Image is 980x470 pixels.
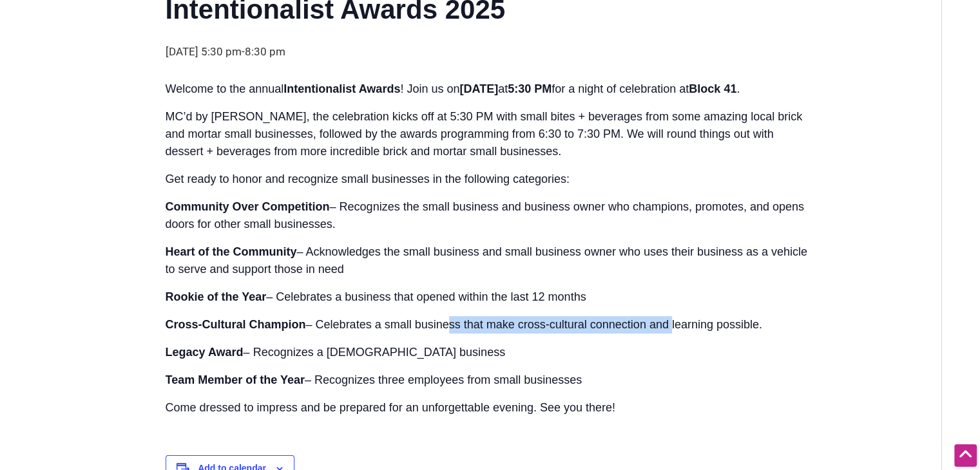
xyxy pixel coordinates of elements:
p: Come dressed to impress and be prepared for an unforgettable evening. See you there! [166,399,815,417]
p: MC’d by [PERSON_NAME], the celebration kicks off at 5:30 PM with small bites + beverages from som... [166,108,815,160]
p: – Celebrates a small business that make cross-cultural connection and learning possible. [166,316,815,334]
strong: Cross-Cultural Champion [166,318,306,331]
strong: Team Member of the Year [166,373,305,386]
div: Scroll Back to Top [954,444,977,467]
span: [DATE] 5:30 pm [166,45,242,58]
p: Welcome to the annual ! Join us on at for a night of celebration at . [166,80,815,98]
div: - [166,44,285,61]
span: 8:30 pm [245,45,285,58]
p: – Recognizes the small business and business owner who champions, promotes, and opens doors for o... [166,198,815,233]
strong: 5:30 PM [508,82,552,95]
strong: [DATE] [459,82,498,95]
strong: Rookie of the Year [166,290,267,303]
strong: Block 41 [689,82,736,95]
p: – Acknowledges the small business and small business owner who uses their business as a vehicle t... [166,243,815,278]
p: – Recognizes three employees from small businesses [166,371,815,389]
strong: Intentionalist Awards [283,82,400,95]
p: – Celebrates a business that opened within the last 12 months [166,288,815,306]
strong: Heart of the Community [166,245,297,258]
strong: Legacy Award [166,346,244,359]
p: Get ready to honor and recognize small businesses in the following categories: [166,171,815,188]
p: – Recognizes a [DEMOGRAPHIC_DATA] business [166,344,815,361]
strong: Community Over Competition [166,200,330,213]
